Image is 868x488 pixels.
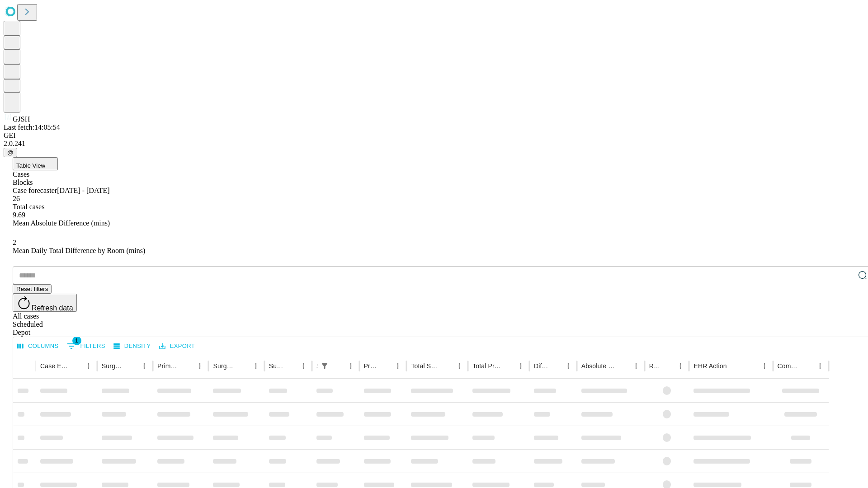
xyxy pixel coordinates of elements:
button: Menu [562,360,575,372]
div: Case Epic Id [40,362,69,370]
span: Table View [16,162,45,169]
div: Total Scheduled Duration [411,362,439,370]
button: Show filters [318,360,331,372]
button: Sort [801,360,814,372]
div: EHR Action [693,362,726,370]
button: Table View [13,157,58,170]
div: Surgery Date [269,362,283,370]
button: Menu [193,360,206,372]
span: Last fetch: 14:05:54 [4,123,60,131]
div: Scheduled In Room Duration [316,362,317,370]
div: Predicted In Room Duration [364,362,378,370]
span: 26 [13,195,20,202]
button: Reset filters [13,284,52,294]
button: Sort [332,360,344,372]
div: Primary Service [157,362,180,370]
div: GEI [4,131,864,140]
button: Select columns [15,339,61,353]
div: Resolved in EHR [649,362,661,370]
button: Menu [250,360,262,372]
button: Sort [440,360,453,372]
span: Mean Daily Total Difference by Room (mins) [13,247,145,254]
span: Mean Absolute Difference (mins) [13,219,110,227]
div: Surgery Name [213,362,236,370]
button: Menu [297,360,310,372]
button: Menu [453,360,466,372]
div: 2.0.241 [4,140,864,148]
button: Sort [284,360,297,372]
div: Total Predicted Duration [472,362,501,370]
button: Menu [514,360,527,372]
button: Sort [502,360,514,372]
button: Sort [728,360,741,372]
button: Menu [814,360,826,372]
span: Refresh data [32,304,73,312]
div: 1 active filter [318,360,331,372]
button: Export [157,339,197,353]
button: Sort [237,360,250,372]
button: Density [111,339,153,353]
div: Surgeon Name [102,362,124,370]
div: Difference [534,362,548,370]
button: Menu [82,360,95,372]
button: Show filters [65,339,108,353]
button: @ [4,148,17,157]
button: Menu [392,360,404,372]
button: Menu [138,360,151,372]
button: Menu [674,360,687,372]
button: Refresh data [13,294,77,312]
button: Sort [617,360,630,372]
button: Menu [758,360,771,372]
button: Sort [379,360,392,372]
span: [DATE] - [DATE] [57,187,109,194]
div: Absolute Difference [581,362,616,370]
button: Sort [181,360,193,372]
span: @ [7,149,14,156]
button: Menu [630,360,642,372]
button: Sort [125,360,138,372]
span: GJSH [13,115,30,123]
span: Total cases [13,203,44,211]
span: 9.69 [13,211,25,219]
div: Comments [778,362,800,370]
span: Reset filters [16,286,48,292]
span: 2 [13,239,16,246]
button: Sort [70,360,82,372]
button: Sort [549,360,562,372]
button: Menu [344,360,357,372]
button: Sort [661,360,674,372]
span: Case forecaster [13,187,57,194]
span: 1 [72,336,81,345]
